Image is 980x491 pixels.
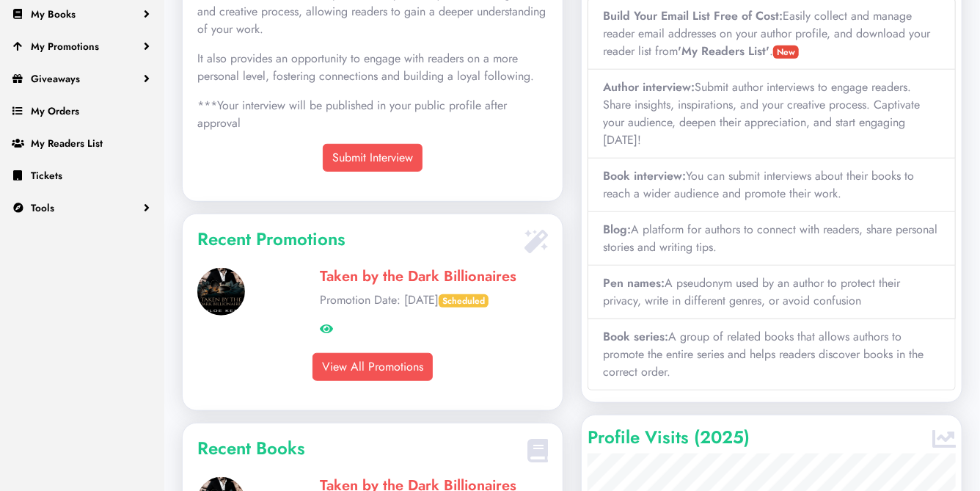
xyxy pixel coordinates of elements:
h4: Recent Promotions [197,229,519,250]
span: Tickets [31,168,62,183]
p: ***Your interview will be published in your public profile after approval [197,97,548,132]
li: A group of related books that allows authors to promote the entire series and helps readers disco... [588,319,956,390]
span: My Promotions [31,39,99,54]
b: Build Your Email List Free of Cost: [603,7,783,24]
a: View All Promotions [312,353,433,381]
b: Blog: [603,221,631,238]
p: It also provides an opportunity to engage with readers on a more personal level, fostering connec... [197,50,548,85]
b: Pen names: [603,274,665,291]
li: A platform for authors to connect with readers, share personal stories and writing tips. [588,212,956,266]
a: Submit Interview [323,144,423,172]
b: 'My Readers List' [678,43,769,59]
span: My Books [31,7,76,21]
span: Giveaways [31,71,80,86]
p: Promotion Date: [DATE] [320,291,548,309]
b: Book interview: [603,167,686,184]
li: A pseudonym used by an author to protect their privacy, write in different genres, or avoid confu... [588,266,956,319]
b: Book series: [603,328,668,345]
a: Taken by the Dark Billionaires [320,266,516,287]
li: You can submit interviews about their books to reach a wider audience and promote their work. [588,159,956,212]
h4: Recent Books [197,438,522,459]
span: My Readers List [31,136,103,150]
span: Tools [31,200,54,215]
span: New [773,46,799,59]
b: Author interview: [603,79,695,95]
img: 1757449718.jpg [197,268,245,316]
span: Scheduled [439,294,489,308]
h4: Profile Visits (2025) [588,427,926,448]
li: Submit author interviews to engage readers. Share insights, inspirations, and your creative proce... [588,70,956,159]
span: My Orders [31,103,79,118]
